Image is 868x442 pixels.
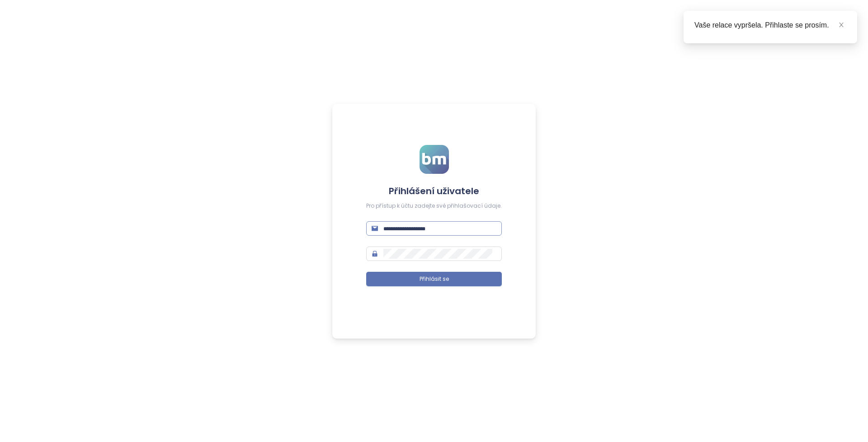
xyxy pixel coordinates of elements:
span: Přihlásit se [420,275,449,284]
span: lock [372,251,378,257]
span: close [838,22,844,28]
button: Přihlásit se [366,272,502,286]
div: Vaše relace vypršela. Přihlaste se prosím. [694,20,846,31]
img: logo [420,145,449,174]
span: mail [372,225,378,232]
div: Pro přístup k účtu zadejte své přihlašovací údaje. [366,202,502,210]
h4: Přihlášení uživatele [366,185,502,197]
